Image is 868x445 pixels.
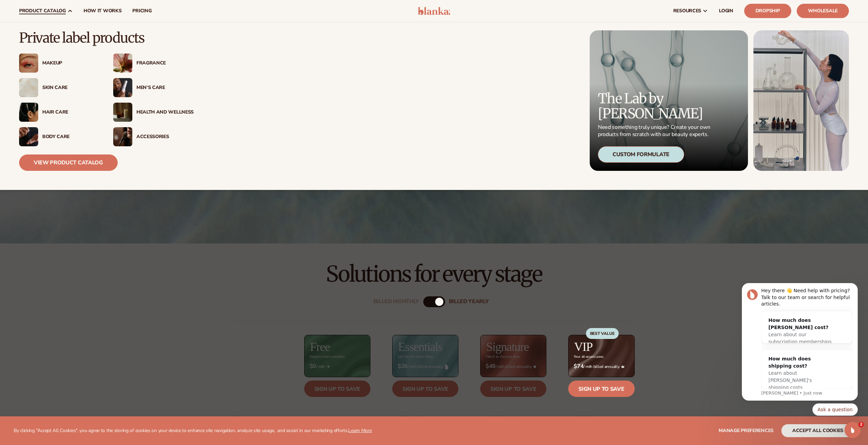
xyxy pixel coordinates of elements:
[753,30,849,171] img: Female in lab with equipment.
[136,134,194,140] div: Accessories
[574,341,592,353] h2: VIP
[19,8,66,14] span: product catalog
[844,422,861,438] iframe: Intercom live chat
[19,54,100,73] a: Female with glitter eye makeup. Makeup
[42,60,100,66] div: Makeup
[449,299,489,305] div: billed Yearly
[348,427,371,434] a: Learn More
[136,85,194,91] div: Men’s Care
[569,335,634,376] img: VIP_BG_199964bd-3653-43bc-8a67-789d2d7717b9.jpg
[19,103,38,122] img: Female hair pulled back with clips.
[113,127,194,146] a: Female with makeup brush. Accessories
[42,85,100,91] div: Skin Care
[136,60,194,66] div: Fragrance
[42,109,100,115] div: Hair Care
[673,8,701,14] span: resources
[373,299,419,305] div: Billed Monthly
[586,328,619,339] div: BEST VALUE
[42,134,100,140] div: Body Care
[621,365,624,368] img: Crown_2d87c031-1b5a-4345-8312-a4356ddcde98.png
[574,363,629,370] span: / mth billed annually
[19,127,100,146] a: Male hand applying moisturizer. Body Care
[113,78,194,97] a: Male holding moisturizer bottle. Men’s Care
[598,124,712,138] p: Need something truly unique? Create your own products from scratch with our beauty experts.
[19,103,100,122] a: Female hair pulled back with clips. Hair Care
[574,355,604,359] div: Your all-access pass.
[858,422,864,427] span: 2
[113,103,194,122] a: Candles and incense on table. Health And Wellness
[19,30,194,45] p: Private label products
[732,281,868,442] iframe: Intercom notifications message
[19,54,38,73] img: Female with glitter eye makeup.
[574,363,584,370] strong: $74
[598,146,684,163] div: Custom Formulate
[113,127,132,146] img: Female with makeup brush.
[744,4,791,18] a: Dropship
[136,109,194,115] div: Health And Wellness
[132,8,151,14] span: pricing
[719,8,733,14] span: LOGIN
[719,427,774,434] span: Manage preferences
[19,78,38,97] img: Cream moisturizer swatch.
[577,412,626,425] span: 15% off all products
[19,154,118,171] a: View Product Catalog
[113,103,132,122] img: Candles and incense on table.
[19,127,38,146] img: Male hand applying moisturizer.
[113,54,194,73] a: Pink blooming flower. Fragrance
[113,78,132,97] img: Male holding moisturizer bottle.
[418,7,450,15] img: logo
[598,91,712,121] p: The Lab by [PERSON_NAME]
[14,428,372,434] p: By clicking "Accept All Cookies", you agree to the storing of cookies on your device to enhance s...
[797,4,849,18] a: Wholesale
[719,424,774,437] button: Manage preferences
[84,8,122,14] span: How It Works
[590,30,748,171] a: Microscopic product formula. The Lab by [PERSON_NAME] Need something truly unique? Create your ow...
[19,78,100,97] a: Cream moisturizer swatch. Skin Care
[113,54,132,73] img: Pink blooming flower.
[568,381,634,397] a: Sign up to save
